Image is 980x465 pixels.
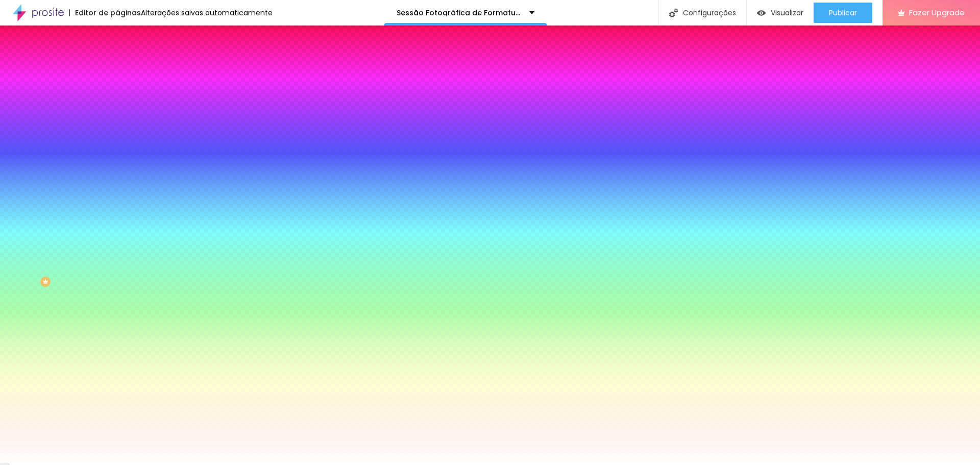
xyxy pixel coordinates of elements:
button: Publicar [814,3,872,23]
div: Alterações salvas automaticamente [141,9,273,16]
span: Publicar [829,9,857,17]
img: view-1.svg [757,9,766,17]
span: Visualizar [771,9,803,17]
img: Icone [669,9,678,17]
div: Editor de páginas [69,9,141,16]
span: Fazer Upgrade [909,8,965,17]
button: Visualizar [747,3,814,23]
p: Sessão Fotográfica de Formatura [397,9,522,16]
